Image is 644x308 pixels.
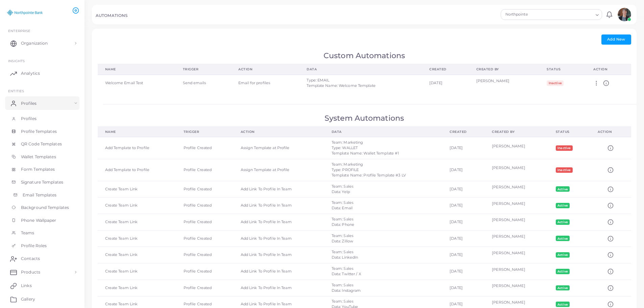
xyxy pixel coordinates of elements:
div: [PERSON_NAME] [492,300,541,305]
td: Add Link To Profile In Team [233,230,324,247]
div: Trigger [184,129,226,134]
div: [PERSON_NAME] [492,267,541,273]
td: Add Template to Profile [98,137,176,159]
td: Profile Created [176,280,233,296]
a: Profile Roles [5,239,79,252]
a: Background Templates [5,201,79,214]
td: [DATE] [422,75,469,91]
a: Profiles [5,112,79,125]
td: Add Link To Profile In Team [233,181,324,197]
td: Create Team Link [98,247,176,263]
div: Team: Sales Data: Phone [332,217,435,228]
a: Form Templates [5,163,79,176]
button: Add New [601,34,631,45]
div: [PERSON_NAME] [492,201,541,207]
a: Signature Templates [5,176,79,189]
div: [PERSON_NAME] [492,144,541,149]
span: Profiles [21,100,37,106]
span: Links [21,283,32,289]
h5: AUTOMATIONS [96,13,127,18]
td: Add Link To Profile In Team [233,263,324,280]
td: Profile Created [176,214,233,231]
span: Analytics [21,70,40,76]
span: Organization [21,40,48,46]
td: Create Team Link [98,181,176,197]
div: Team: Marketing Type: WALLET Template Name: Wallet Template #1 [332,140,435,156]
span: Profile Templates [21,128,57,135]
span: Active [556,269,570,274]
div: Trigger [183,67,224,72]
span: Active [556,203,570,208]
a: Links [5,279,79,292]
td: [DATE] [442,137,484,159]
td: Profile Created [176,263,233,280]
td: Assign Template at Profile [233,137,324,159]
div: [PERSON_NAME] [492,251,541,256]
td: Profile Created [176,247,233,263]
span: Active [556,236,570,241]
div: [PERSON_NAME] [492,217,541,223]
span: Products [21,269,40,275]
a: Gallery [5,292,79,306]
h1: Custom Automations [98,51,631,60]
span: Gallery [21,296,35,302]
div: Team: Sales Data: Zillow [332,233,435,244]
span: Form Templates [21,166,55,172]
span: Contacts [21,256,40,262]
div: [PERSON_NAME] [492,283,541,289]
span: Active [556,252,570,258]
img: logo [6,6,44,19]
div: Team: Sales Data: Yelp [332,184,435,195]
div: Action [593,67,623,72]
div: Action [241,129,317,134]
span: Email Templates [23,192,57,198]
div: Created [429,67,461,72]
span: Active [556,285,570,291]
div: Status [556,129,583,134]
td: Create Team Link [98,197,176,214]
a: Contacts [5,252,79,265]
div: Action [598,129,624,134]
td: Assign Template at Profile [233,159,324,181]
a: Organization [5,37,79,50]
div: Status [547,67,578,72]
span: Active [556,186,570,192]
td: Profile Created [176,181,233,197]
td: Add Link To Profile In Team [233,247,324,263]
a: Profile Templates [5,125,79,138]
td: [DATE] [442,263,484,280]
span: Add New [607,37,625,42]
td: [DATE] [442,280,484,296]
div: Action [238,67,292,72]
span: ENTITIES [8,89,24,93]
div: Data [307,67,414,72]
a: Wallet Templates [5,150,79,163]
span: Wallet Templates [21,154,56,160]
div: Created By [492,129,541,134]
div: [PERSON_NAME] [492,165,541,171]
td: [DATE] [442,247,484,263]
span: Inactive [556,167,573,173]
a: Analytics [5,67,79,80]
div: Team: Sales Data: Twitter / X [332,266,435,277]
div: Name [105,129,169,134]
span: Profiles [21,116,37,122]
div: Team: Sales Data: Instagram [332,283,435,293]
div: Type: EMAIL Template Name: Welcome Template [307,78,414,89]
span: Teams [21,230,34,236]
span: Northpointe [504,11,553,18]
div: [PERSON_NAME] [476,78,532,84]
td: Welcome Email Test [98,75,175,91]
span: Active [556,219,570,225]
span: Inactive [556,145,573,151]
a: QR Code Templates [5,138,79,150]
span: Inactive [547,80,564,86]
span: INSIGHTS [8,59,25,63]
td: Profile Created [176,137,233,159]
a: Email Templates [5,189,79,202]
span: QR Code Templates [21,141,62,147]
a: Teams [5,227,79,239]
td: [DATE] [442,181,484,197]
span: Signature Templates [21,179,63,185]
